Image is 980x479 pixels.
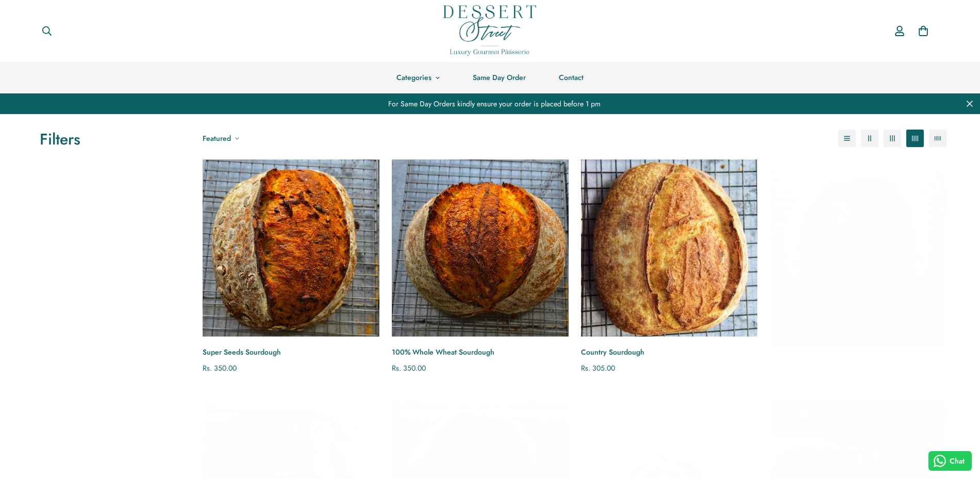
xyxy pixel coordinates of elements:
a: Super Seeds Sourdough [203,159,379,337]
a: Contact [542,62,600,93]
a: 100% Whole Wheat Sourdough [392,159,569,337]
span: Rs. 305.00 [581,363,615,373]
a: Cheddar & Jalapeno Sourdough Loaf [770,170,946,347]
h3: Filters [40,130,182,149]
span: Rs. 350.00 [203,363,237,373]
button: 4-column [906,130,924,147]
span: Rs. 350.00 [392,363,426,373]
img: Dessert Street [443,5,536,56]
span: Rs. 395.00 [770,373,804,384]
a: Super Seeds Sourdough [203,347,379,358]
button: 2-column [861,130,878,147]
a: Cheddar & Jalapeno Sourdough Loaf [770,357,946,368]
a: Account [888,16,911,46]
a: 100% Whole Wheat Sourdough [392,347,569,358]
button: 3-column [884,130,901,147]
button: Search [34,20,60,42]
a: 0 [911,19,935,43]
a: Country Sourdough [581,347,758,358]
button: 5-column [929,130,946,147]
a: Categories [380,62,456,93]
span: Chat [950,456,965,467]
div: For Same Day Orders kindly ensure your order is placed before 1 pm [8,93,972,114]
span: Featured [203,133,231,144]
a: Same Day Order [456,62,542,93]
button: Chat [928,451,972,471]
a: Country Sourdough [581,159,758,337]
button: 1-column [838,130,856,147]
